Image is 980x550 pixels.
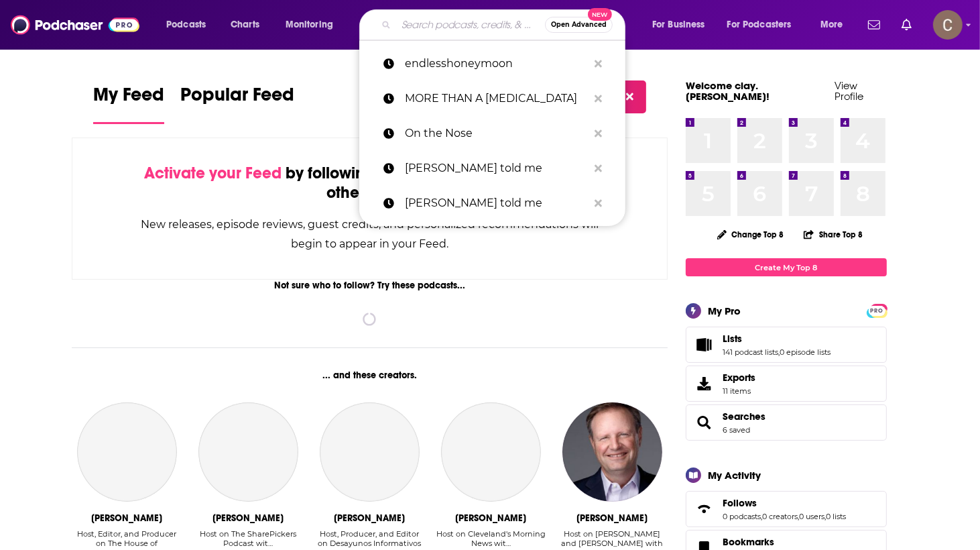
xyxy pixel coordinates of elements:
[562,402,662,502] img: Mike Evans
[780,347,831,357] a: 0 episode lists
[723,512,761,521] a: 0 podcasts
[723,386,755,396] span: 11 items
[690,500,717,518] a: Follows
[933,10,963,40] img: User Profile
[869,305,885,315] a: PRO
[709,226,792,243] button: Change Top 8
[359,46,625,81] a: endlesshoneymoon
[144,163,282,183] span: Activate your Feed
[405,46,588,81] p: endlesshoneymoon
[11,12,139,38] img: Podchaser - Follow, Share and Rate Podcasts
[359,116,625,151] a: On the Nose
[824,512,826,521] span: ,
[93,83,164,124] a: My Feed
[708,469,761,482] div: My Activity
[723,347,778,357] a: 141 podcast lists
[686,366,887,402] a: Exports
[762,512,798,521] a: 0 creators
[719,14,811,36] button: open menu
[686,258,887,276] a: Create My Top 8
[359,186,625,221] a: [PERSON_NAME] told me
[455,512,526,524] div: Mike Snyder
[180,83,294,114] span: Popular Feed
[778,347,780,357] span: ,
[212,512,284,524] div: Justin Waite
[193,529,304,548] div: Host on The SharePickers Podcast wit…
[761,512,762,521] span: ,
[588,8,612,21] span: New
[869,306,885,316] span: PRO
[723,333,831,345] a: Lists
[723,536,774,548] span: Bookmarks
[91,512,162,524] div: Drew Agnew
[723,536,801,548] a: Bookmarks
[835,79,864,103] a: View Profile
[723,372,755,384] span: Exports
[826,512,846,521] a: 0 lists
[405,116,588,151] p: On the Nose
[139,164,600,203] div: by following Podcasts, Creators, Lists, and other Users!
[320,402,419,502] a: Jorge Marín
[359,151,625,186] a: [PERSON_NAME] told me
[686,79,770,103] a: Welcome clay.[PERSON_NAME]!
[231,15,259,34] span: Charts
[93,83,164,114] span: My Feed
[545,17,613,33] button: Open AdvancedNew
[933,10,963,40] button: Show profile menu
[72,280,668,291] div: Not sure who to follow? Try these podcasts...
[396,14,545,36] input: Search podcasts, credits, & more...
[933,10,963,40] span: Logged in as clay.bolton
[863,13,885,36] a: Show notifications dropdown
[723,497,757,509] span: Follows
[652,15,705,34] span: For Business
[139,215,600,254] div: New releases, episode reviews, guest credits, and personalized recommendations will begin to appe...
[276,14,351,36] button: open menu
[727,15,792,34] span: For Podcasters
[690,335,717,354] a: Lists
[820,15,843,34] span: More
[643,14,722,36] button: open menu
[896,13,917,36] a: Show notifications dropdown
[551,21,607,28] span: Open Advanced
[690,374,717,393] span: Exports
[77,402,176,502] a: Drew Agnew
[286,15,333,34] span: Monitoring
[723,333,742,345] span: Lists
[180,83,294,124] a: Popular Feed
[723,410,765,423] a: Searches
[334,512,405,524] div: Jorge Marín
[798,512,799,521] span: ,
[723,497,846,509] a: Follows
[166,15,206,34] span: Podcasts
[799,512,824,521] a: 0 users
[157,14,223,36] button: open menu
[222,14,267,36] a: Charts
[690,413,717,432] a: Searches
[359,81,625,116] a: MORE THAN A [MEDICAL_DATA]
[405,151,588,186] p: toni told me
[686,491,887,527] span: Follows
[72,370,668,381] div: ... and these creators.
[198,402,298,502] a: Justin Waite
[436,529,546,548] div: Host on Cleveland's Morning News wit…
[372,9,638,40] div: Search podcasts, credits, & more...
[803,221,863,248] button: Share Top 8
[441,402,540,502] a: Mike Snyder
[405,186,588,221] p: toni told me
[405,81,588,116] p: MORE THAN A MUSE
[686,404,887,441] span: Searches
[811,14,860,36] button: open menu
[708,305,741,317] div: My Pro
[723,425,750,435] a: 6 saved
[576,512,648,524] div: Mike Evans
[686,327,887,363] span: Lists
